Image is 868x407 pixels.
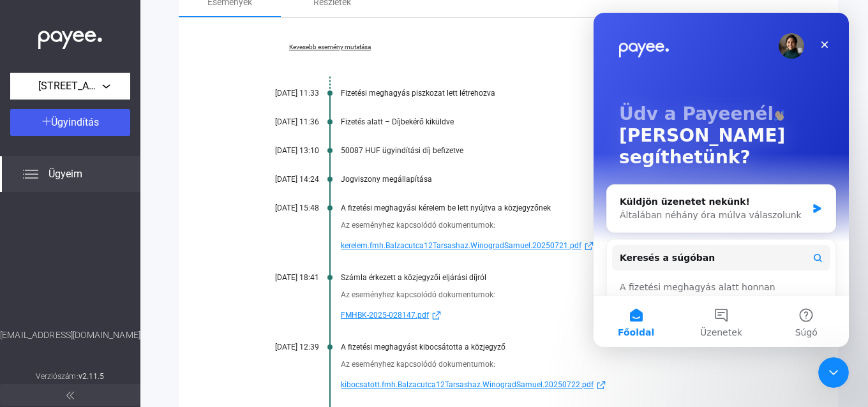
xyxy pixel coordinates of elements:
[10,109,130,136] button: Ügyindítás
[429,311,444,320] img: external-link-blue
[10,73,130,100] button: [STREET_ADDRESS]. [GEOGRAPHIC_DATA]
[243,43,417,51] a: Kevesebb esemény mutatása
[341,288,774,301] div: Az eseményhez kapcsolódó dokumentumok:
[341,273,774,282] div: Számla érkezett a közjegyzői eljárási díjról
[818,357,849,388] iframe: Intercom live chat
[341,377,774,392] a: kibocsatott.fmh.Balzacutca12Tarsashaz.WinogradSamuel.20250722.pdfexternal-link-blue
[66,392,74,399] img: arrow-double-left-grey.svg
[341,343,774,352] div: A fizetési meghagyást kibocsátotta a közjegyző
[243,343,319,352] div: [DATE] 12:39
[42,117,51,126] img: plus-white.svg
[49,166,82,182] span: Ügyeim
[341,307,774,323] a: FMHBK-2025-028147.pdfexternal-link-blue
[38,24,102,50] img: white-payee-white-dot.svg
[23,166,38,182] img: list.svg
[341,238,774,253] a: kerelem.fmh.Balzacutca12Tarsashaz.WinogradSamuel.20250721.pdfexternal-link-blue
[243,175,319,184] div: [DATE] 14:24
[243,273,319,282] div: [DATE] 18:41
[341,358,774,371] div: Az eseményhez kapcsolódó dokumentumok:
[341,307,429,323] span: FMHBK-2025-028147.pdf
[243,89,319,98] div: [DATE] 11:33
[341,117,774,126] div: Fizetés alatt – Díjbekérő kiküldve
[341,175,774,184] div: Jogviszony megállapítása
[341,89,774,98] div: Fizetési meghagyás piszkozat lett létrehozva
[594,380,609,390] img: external-link-blue
[341,219,774,232] div: Az eseményhez kapcsolódó dokumentumok:
[51,116,99,128] span: Ügyindítás
[341,204,774,212] div: A fizetési meghagyási kérelem be lett nyújtva a közjegyzőnek
[79,372,105,381] strong: v2.11.5
[243,204,319,212] div: [DATE] 15:48
[341,377,594,392] span: kibocsatott.fmh.Balzacutca12Tarsashaz.WinogradSamuel.20250722.pdf
[38,78,102,94] span: [STREET_ADDRESS]. [GEOGRAPHIC_DATA]
[243,117,319,126] div: [DATE] 11:36
[594,13,849,347] iframe: Intercom live chat
[341,238,581,253] span: kerelem.fmh.Balzacutca12Tarsashaz.WinogradSamuel.20250721.pdf
[581,241,597,251] img: external-link-blue
[243,146,319,155] div: [DATE] 13:10
[341,146,774,155] div: 50087 HUF ügyindítási díj befizetve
